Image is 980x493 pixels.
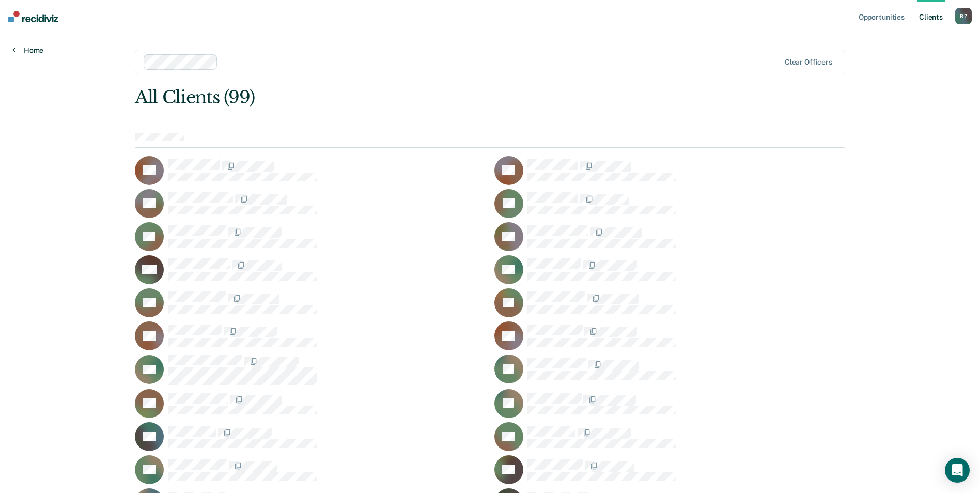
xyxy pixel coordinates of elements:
img: Recidiviz [8,11,58,22]
a: Home [12,45,43,55]
div: B Z [955,8,972,24]
div: Clear officers [785,58,832,67]
div: Open Intercom Messenger [945,458,970,483]
div: All Clients (99) [135,87,703,108]
button: BZ [955,8,972,24]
